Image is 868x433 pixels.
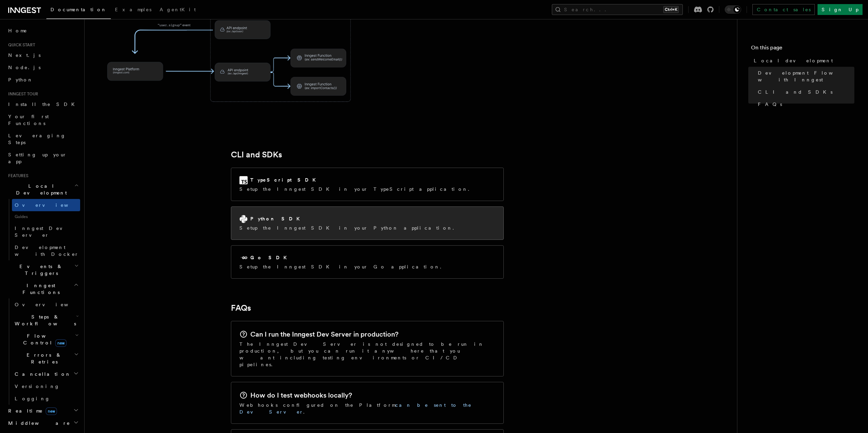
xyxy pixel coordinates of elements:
[5,61,80,74] a: Node.js
[5,74,80,86] a: Python
[231,245,504,279] a: Go SDKSetup the Inngest SDK in your Go application.
[5,25,80,37] a: Home
[5,282,74,296] span: Inngest Functions
[5,110,80,129] a: Your first Functions
[5,183,74,196] span: Local Development
[5,49,80,61] a: Next.js
[50,7,107,12] span: Documentation
[15,396,50,401] span: Logging
[12,211,80,222] span: Guides
[5,298,80,405] div: Inngest Functions
[12,330,80,349] button: Flow Controlnew
[12,380,80,392] a: Versioning
[725,5,741,14] button: Toggle dark mode
[758,69,854,83] span: Development Flow with Inngest
[5,417,80,429] button: Middleware
[5,279,80,298] button: Inngest Functions
[12,368,80,380] button: Cancellation
[156,2,200,18] a: AgentKit
[754,57,833,64] span: Local development
[5,407,57,414] span: Realtime
[12,392,80,405] a: Logging
[663,6,679,13] kbd: Ctrl+K
[46,407,57,415] span: new
[755,86,854,98] a: CLI and SDKs
[8,114,49,126] span: Your first Functions
[239,263,445,270] p: Setup the Inngest SDK in your Go application.
[12,199,80,211] a: Overview
[751,44,854,55] h4: On this page
[239,186,473,192] p: Setup the Inngest SDK in your TypeScript application.
[12,349,80,368] button: Errors & Retries
[8,52,41,58] span: Next.js
[8,133,66,145] span: Leveraging Steps
[250,176,320,183] h2: TypeScript SDK
[239,402,495,415] p: Webhooks configured on the Platform .
[12,222,80,241] a: Inngest Dev Server
[5,173,28,179] span: Features
[8,102,79,107] span: Install the SDK
[8,65,41,70] span: Node.js
[55,339,67,347] span: new
[250,215,304,222] h2: Python SDK
[160,7,196,12] span: AgentKit
[12,311,80,330] button: Steps & Workflows
[8,77,33,82] span: Python
[751,55,854,67] a: Local development
[46,2,111,19] a: Documentation
[12,298,80,311] a: Overview
[5,180,80,199] button: Local Development
[5,91,38,97] span: Inngest tour
[5,263,74,277] span: Events & Triggers
[111,2,156,18] a: Examples
[758,89,833,95] span: CLI and SDKs
[12,333,75,346] span: Flow Control
[12,313,76,327] span: Steps & Workflows
[115,7,151,12] span: Examples
[755,98,854,110] a: FAQs
[5,129,80,149] a: Leveraging Steps
[15,302,85,307] span: Overview
[5,149,80,168] a: Setting up your app
[231,150,282,159] a: CLI and SDKs
[231,168,504,201] a: TypeScript SDKSetup the Inngest SDK in your TypeScript application.
[250,254,291,261] h2: Go SDK
[818,4,863,15] a: Sign Up
[15,226,73,238] span: Inngest Dev Server
[8,152,67,164] span: Setting up your app
[15,384,60,389] span: Versioning
[12,241,80,260] a: Development with Docker
[5,405,80,417] button: Realtimenew
[758,101,782,108] span: FAQs
[239,402,472,415] a: can be sent to the Dev Server
[15,245,79,257] span: Development with Docker
[5,199,80,260] div: Local Development
[8,27,27,34] span: Home
[752,4,815,15] a: Contact sales
[250,390,352,400] h2: How do I test webhooks locally?
[5,260,80,279] button: Events & Triggers
[5,420,70,427] span: Middleware
[231,206,504,240] a: Python SDKSetup the Inngest SDK in your Python application.
[12,371,71,377] span: Cancellation
[552,4,683,15] button: Search...Ctrl+K
[231,303,251,313] a: FAQs
[755,67,854,86] a: Development Flow with Inngest
[250,329,398,339] h2: Can I run the Inngest Dev Server in production?
[5,98,80,110] a: Install the SDK
[12,352,74,365] span: Errors & Retries
[15,202,85,208] span: Overview
[5,42,35,48] span: Quick start
[239,225,458,231] p: Setup the Inngest SDK in your Python application.
[239,341,495,368] p: The Inngest Dev Server is not designed to be run in production, but you can run it anywhere that ...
